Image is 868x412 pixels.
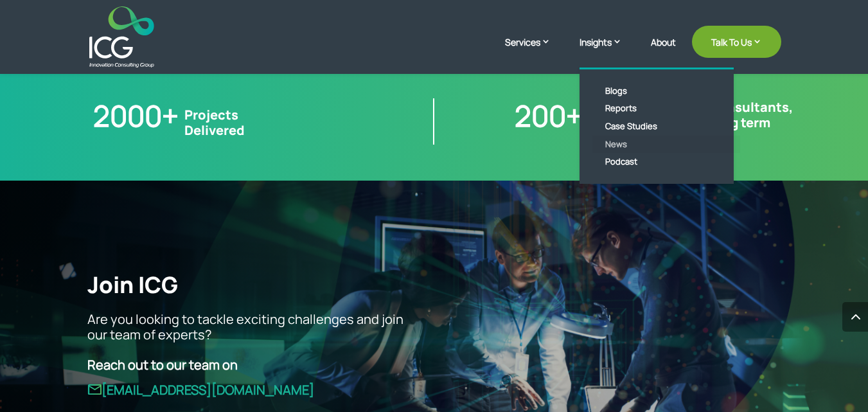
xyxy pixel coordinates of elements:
[93,96,179,136] span: 2000+
[515,96,583,136] span: 200+
[651,37,676,67] a: About
[592,118,740,136] a: Case Studies
[592,100,740,118] a: Reports
[592,136,740,154] a: News
[87,310,403,343] span: Are you looking to tackle exciting challenges and join our team of experts?
[654,273,868,412] iframe: Chat Widget
[592,153,740,171] a: Podcast
[592,82,740,100] a: Blogs
[505,35,563,67] a: Services
[184,107,415,145] h2: Projects Delivered
[692,26,781,58] a: Talk To Us
[87,357,415,373] p: Reach out to our team on
[87,381,314,399] a: [EMAIL_ADDRESS][DOMAIN_NAME]
[87,271,415,305] h2: Join ICG
[89,6,154,67] img: ICG
[580,35,635,67] a: Insights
